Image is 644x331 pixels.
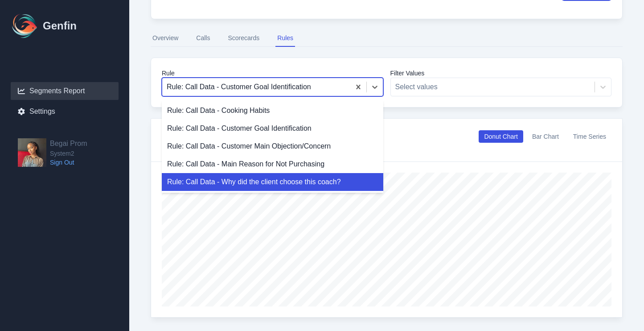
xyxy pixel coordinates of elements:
[162,120,383,137] div: Rule: Call Data - Customer Goal Identification
[527,130,564,143] button: Bar Chart
[162,137,383,155] div: Rule: Call Data - Customer Main Objection/Concern
[50,149,87,158] span: System2
[568,130,611,143] button: Time Series
[11,82,119,100] a: Segments Report
[390,69,612,78] label: Filter Values
[479,130,523,143] button: Donut Chart
[162,69,383,78] label: Rule
[11,12,39,40] img: Logo
[226,30,261,47] button: Scorecards
[162,173,383,191] div: Rule: Call Data - Why did the client choose this coach?
[194,30,212,47] button: Calls
[162,155,383,173] div: Rule: Call Data - Main Reason for Not Purchasing
[50,138,87,149] h2: Begai Prom
[50,158,87,167] a: Sign Out
[18,138,46,167] img: Begai Prom
[11,103,119,120] a: Settings
[275,30,295,47] button: Rules
[43,19,77,33] h1: Genfin
[151,30,180,47] button: Overview
[162,102,383,120] div: Rule: Call Data - Cooking Habits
